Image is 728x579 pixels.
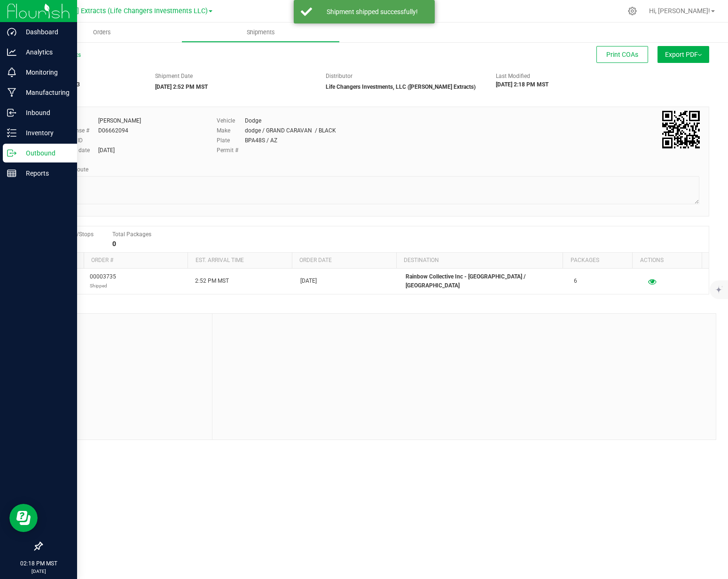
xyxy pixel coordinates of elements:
[16,26,73,38] p: Dashboard
[217,116,245,125] label: Vehicle
[16,46,73,58] p: Analytics
[7,128,16,138] inline-svg: Inventory
[245,136,277,145] div: BPA48S / AZ
[195,277,229,286] span: 2:52 PM MST
[396,253,563,269] th: Destination
[217,146,245,154] label: Permit #
[155,84,208,90] strong: [DATE] 2:52 PM MST
[16,87,73,98] p: Manufacturing
[16,67,73,78] p: Monitoring
[217,126,245,135] label: Make
[292,253,396,269] th: Order date
[7,68,16,77] inline-svg: Monitoring
[41,72,141,80] span: Shipment #
[23,23,181,42] a: Orders
[84,253,188,269] th: Order #
[300,277,317,286] span: [DATE]
[98,146,115,154] div: [DATE]
[112,231,151,238] span: Total Packages
[7,148,16,158] inline-svg: Outbound
[326,72,352,80] label: Distributor
[98,126,128,135] div: D06662094
[7,47,16,57] inline-svg: Analytics
[16,147,73,159] p: Outbound
[9,504,38,532] iframe: Resource center
[7,108,16,117] inline-svg: Inbound
[188,253,292,269] th: Est. arrival time
[49,321,205,332] span: Notes
[7,88,16,97] inline-svg: Manufacturing
[596,46,648,63] button: Print COAs
[496,81,548,88] strong: [DATE] 2:18 PM MST
[4,568,73,575] p: [DATE]
[7,169,16,178] inline-svg: Reports
[112,240,116,247] strong: 0
[80,28,124,37] span: Orders
[98,116,141,125] div: [PERSON_NAME]
[234,28,288,37] span: Shipments
[626,7,638,15] div: Manage settings
[245,126,336,135] div: dodge / GRAND CARAVAN / BLACK
[245,116,261,125] div: Dodge
[317,7,428,16] div: Shipment shipped successfully!
[662,111,700,148] img: Scan me!
[16,168,73,179] p: Reports
[155,72,193,80] label: Shipment Date
[496,72,530,80] label: Last Modified
[662,111,700,148] qrcode: 20250821-003
[658,46,709,63] button: Export PDF
[90,281,116,290] p: Shipped
[217,136,245,145] label: Plate
[649,7,710,15] span: Hi, [PERSON_NAME]!
[7,27,16,37] inline-svg: Dashboard
[606,51,638,58] span: Print COAs
[563,253,632,269] th: Packages
[4,559,73,568] p: 02:18 PM MST
[27,7,208,15] span: [PERSON_NAME] Extracts (Life Changers Investments LLC)
[326,84,476,90] strong: Life Changers Investments, LLC ([PERSON_NAME] Extracts)
[574,277,577,286] span: 6
[632,253,702,269] th: Actions
[406,272,563,290] p: Rainbow Collective Inc - [GEOGRAPHIC_DATA] / [GEOGRAPHIC_DATA]
[90,272,116,290] span: 00003735
[16,127,73,139] p: Inventory
[16,107,73,118] p: Inbound
[181,23,340,42] a: Shipments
